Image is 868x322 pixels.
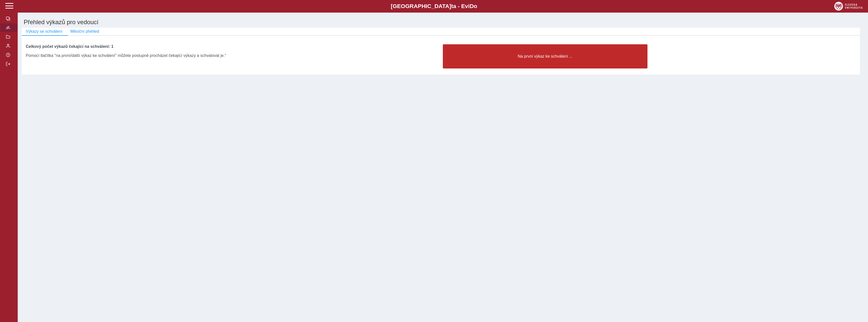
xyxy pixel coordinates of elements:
b: [GEOGRAPHIC_DATA] a - Evi [15,3,853,10]
span: o [474,3,477,9]
button: Výkazy se schválení [22,28,66,35]
span: D [470,3,474,9]
b: Celkový počet výkazů čekající na schválení: 1 [26,44,114,49]
button: Na první výkaz ke schválení ... [443,44,647,68]
span: t [451,3,453,9]
h1: Přehled výkazů pro vedoucí [22,17,864,28]
span: Na první výkaz ke schválení ... [447,54,643,59]
span: Výkazy se schválení [26,29,62,34]
span: Měsíční přehled [70,29,99,34]
img: logo_web_su.png [834,2,863,11]
div: Pomocí tlačítka "na první/další výkaz ke schválení" můžete postupně procházet čekající výkazy a s... [26,49,439,58]
button: Měsíční přehled [66,28,103,35]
